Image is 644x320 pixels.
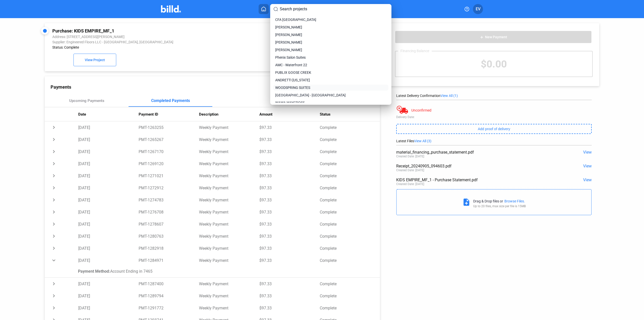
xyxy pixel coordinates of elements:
[275,93,346,98] span: [GEOGRAPHIC_DATA] - [GEOGRAPHIC_DATA]
[275,40,302,45] span: [PERSON_NAME]
[275,78,310,83] span: ANDRETTI [US_STATE]
[280,6,388,12] input: Search projects
[275,70,311,75] span: PUBLIX GOOSE CREEK
[275,85,310,90] span: WOODSPRING SUITES
[275,47,302,52] span: [PERSON_NAME]
[275,32,302,37] span: [PERSON_NAME]
[275,55,306,60] span: Phenix Salon Suites
[275,17,316,22] span: CFA [GEOGRAPHIC_DATA]
[275,62,307,67] span: AMC - Waterfront 22
[275,100,305,105] span: WAWA WAYCROSS
[275,25,302,30] span: [PERSON_NAME]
